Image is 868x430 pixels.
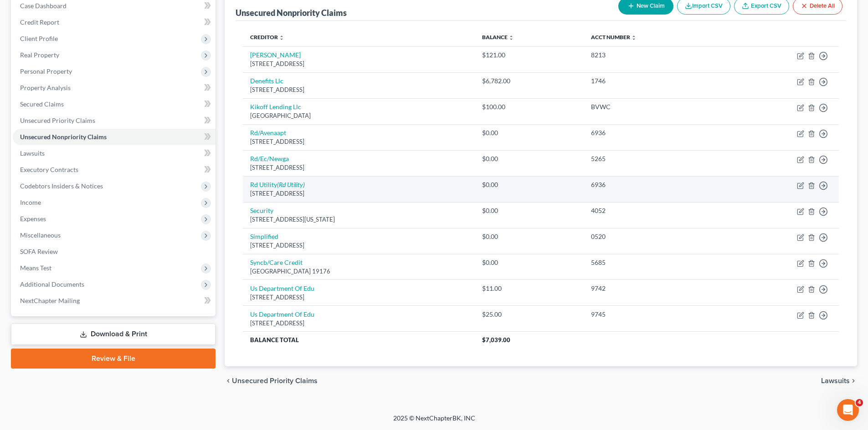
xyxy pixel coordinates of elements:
[250,310,314,318] a: Us Department Of Edu
[591,180,717,189] div: 6936
[591,154,717,163] div: 5265
[482,34,514,40] a: Balance unfold_more
[13,129,216,145] a: Unsecured Nonpriority Claims
[250,103,301,111] a: Kikoff Lending Llc
[591,232,717,241] div: 0520
[250,258,303,266] a: Syncb/Care Credit
[850,377,857,384] i: chevron_right
[250,181,305,188] a: Rd Utility(Rd Utility)
[591,128,717,137] div: 6936
[277,181,305,188] i: (Rd Utility)
[13,145,216,162] a: Lawsuits
[13,112,216,129] a: Unsecured Priority Claims
[482,128,576,137] div: $0.00
[225,377,318,384] button: chevron_left Unsecured Priority Claims
[591,51,717,60] div: 8213
[20,116,95,124] span: Unsecured Priority Claims
[232,377,318,384] span: Unsecured Priority Claims
[837,399,859,421] iframe: Intercom live chat
[13,293,216,309] a: NextChapter Mailing
[250,111,467,120] div: [GEOGRAPHIC_DATA]
[482,180,576,189] div: $0.00
[20,297,80,304] span: NextChapter Mailing
[250,51,301,59] a: [PERSON_NAME]
[20,35,58,42] span: Client Profile
[250,34,284,40] a: Creditor unfold_more
[250,163,467,172] div: [STREET_ADDRESS]
[11,324,216,345] a: Download & Print
[20,198,41,206] span: Income
[250,207,273,214] a: Security
[250,267,467,276] div: [GEOGRAPHIC_DATA] 19176
[482,102,576,111] div: $100.00
[482,284,576,293] div: $11.00
[591,102,717,111] div: BVWC
[175,414,694,430] div: 2025 © NextChapterBK, INC
[250,189,467,198] div: [STREET_ADDRESS]
[20,215,46,223] span: Expenses
[20,84,71,91] span: Property Analysis
[250,233,278,240] a: Simplified
[20,231,61,239] span: Miscellaneous
[250,60,467,68] div: [STREET_ADDRESS]
[20,264,51,272] span: Means Test
[631,35,637,40] i: unfold_more
[591,310,717,319] div: 9745
[250,86,467,94] div: [STREET_ADDRESS]
[482,310,576,319] div: $25.00
[20,18,59,26] span: Credit Report
[591,284,717,293] div: 9742
[821,377,850,384] span: Lawsuits
[250,215,467,224] div: [STREET_ADDRESS][US_STATE]
[13,80,216,96] a: Property Analysis
[482,154,576,163] div: $0.00
[250,293,467,302] div: [STREET_ADDRESS]
[482,232,576,241] div: $0.00
[13,14,216,30] a: Credit Report
[250,319,467,328] div: [STREET_ADDRESS]
[20,133,107,141] span: Unsecured Nonpriority Claims
[11,349,216,369] a: Review & File
[13,162,216,178] a: Executory Contracts
[482,76,576,86] div: $6,782.00
[225,377,232,384] i: chevron_left
[20,67,72,75] span: Personal Property
[591,206,717,215] div: 4052
[250,284,314,292] a: Us Department Of Edu
[508,35,514,40] i: unfold_more
[20,280,84,288] span: Additional Documents
[20,149,45,157] span: Lawsuits
[591,258,717,267] div: 5685
[856,399,863,406] span: 4
[13,96,216,112] a: Secured Claims
[279,35,284,40] i: unfold_more
[20,51,59,59] span: Real Property
[821,377,857,384] button: Lawsuits chevron_right
[591,76,717,86] div: 1746
[243,332,475,348] th: Balance Total
[591,34,637,40] a: Acct Number unfold_more
[20,166,78,173] span: Executory Contracts
[250,77,283,85] a: Denefits Llc
[250,241,467,250] div: [STREET_ADDRESS]
[482,51,576,60] div: $121.00
[482,336,510,344] span: $7,039.00
[20,248,58,255] span: SOFA Review
[482,258,576,267] div: $0.00
[482,206,576,215] div: $0.00
[250,155,289,162] a: Rd/Ec/Newga
[20,2,67,10] span: Case Dashboard
[13,243,216,260] a: SOFA Review
[20,100,64,108] span: Secured Claims
[250,137,467,146] div: [STREET_ADDRESS]
[20,182,103,190] span: Codebtors Insiders & Notices
[250,129,286,137] a: Rd/Avenaapt
[236,7,347,18] div: Unsecured Nonpriority Claims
